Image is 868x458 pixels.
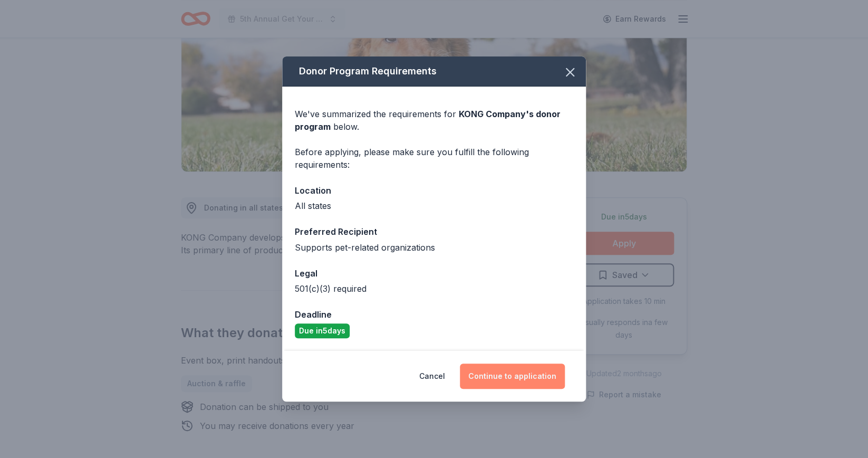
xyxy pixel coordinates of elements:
div: Before applying, please make sure you fulfill the following requirements: [295,146,573,171]
div: Preferred Recipient [295,225,573,238]
div: All states [295,199,573,212]
div: Deadline [295,308,573,321]
div: Location [295,184,573,197]
button: Continue to application [460,364,565,389]
div: Donor Program Requirements [282,56,586,87]
div: Supports pet-related organizations [295,241,573,254]
div: Due in 5 days [295,323,350,338]
div: 501(c)(3) required [295,282,573,295]
div: Legal [295,266,573,280]
button: Cancel [419,364,445,389]
div: We've summarized the requirements for below. [295,108,573,133]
